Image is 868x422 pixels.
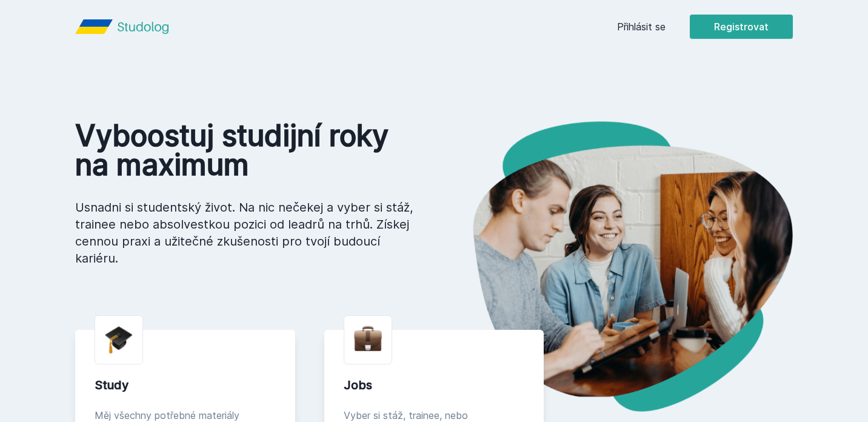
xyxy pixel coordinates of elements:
[344,377,525,394] div: Jobs
[690,15,793,39] button: Registrovat
[75,199,415,267] p: Usnadni si studentský život. Na nic nečekej a vyber si stáž, trainee nebo absolvestkou pozici od ...
[75,121,415,179] h1: Vyboostuj studijní roky na maximum
[105,326,133,354] img: graduation-cap.png
[617,19,666,34] a: Přihlásit se
[434,121,793,412] img: hero.png
[95,377,276,394] div: Study
[354,323,382,354] img: briefcase.png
